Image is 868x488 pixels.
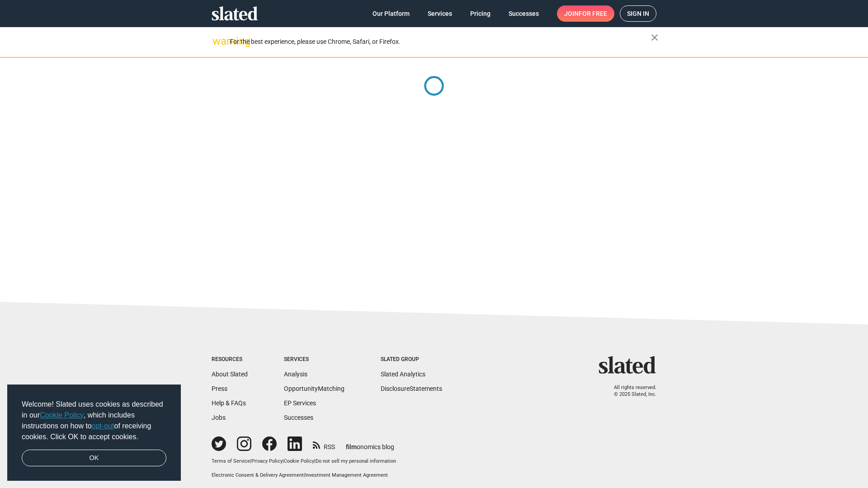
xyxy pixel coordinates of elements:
[7,385,181,481] div: cookieconsent
[284,385,344,392] a: OpportunityMatching
[305,472,388,478] a: Investment Management Agreement
[604,385,656,398] p: All rights reserved. © 2025 Slated, Inc.
[212,36,223,47] mat-icon: warning
[212,472,304,478] a: Electronic Consent & Delivery Agreement
[251,458,283,464] a: Privacy Policy
[463,5,498,22] a: Pricing
[313,437,335,451] a: RSS
[212,356,248,363] div: Resources
[230,36,651,48] div: For the best experience, please use Chrome, Safari, or Firefox.
[420,5,459,22] a: Services
[428,5,452,22] span: Services
[557,5,614,22] a: Joinfor free
[314,458,316,464] span: |
[283,458,284,464] span: |
[284,371,307,378] a: Analysis
[212,458,250,464] a: Terms of Service
[346,443,357,450] span: film
[620,5,656,22] a: Sign in
[284,399,316,407] a: EP Services
[365,5,417,22] a: Our Platform
[346,436,394,451] a: filmonomics blog
[316,458,396,465] button: Do not sell my personal information
[579,5,607,22] span: for free
[381,356,442,363] div: Slated Group
[212,385,227,392] a: Press
[40,411,84,419] a: Cookie Policy
[284,356,344,363] div: Services
[501,5,546,22] a: Successes
[373,5,410,22] span: Our Platform
[627,6,649,21] span: Sign in
[212,414,226,421] a: Jobs
[381,385,442,392] a: DisclosureStatements
[212,371,248,378] a: About Slated
[284,414,313,421] a: Successes
[212,399,246,407] a: Help & FAQs
[509,5,539,22] span: Successes
[92,422,114,430] a: opt-out
[22,450,166,467] a: dismiss cookie message
[470,5,491,22] span: Pricing
[564,5,607,22] span: Join
[284,458,314,464] a: Cookie Policy
[250,458,251,464] span: |
[22,399,166,442] span: Welcome! Slated uses cookies as described in our , which includes instructions on how to of recei...
[649,32,660,43] mat-icon: close
[381,371,425,378] a: Slated Analytics
[304,472,305,478] span: |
